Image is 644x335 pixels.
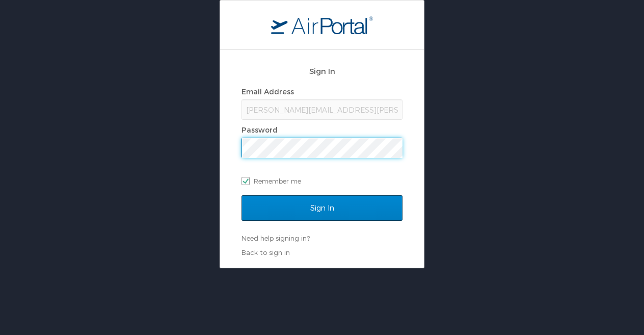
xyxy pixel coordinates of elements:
[242,125,278,134] label: Password
[271,16,373,34] img: logo
[242,195,403,221] input: Sign In
[242,248,290,256] a: Back to sign in
[242,87,294,96] label: Email Address
[242,65,403,77] h2: Sign In
[242,234,310,242] a: Need help signing in?
[242,173,403,189] label: Remember me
